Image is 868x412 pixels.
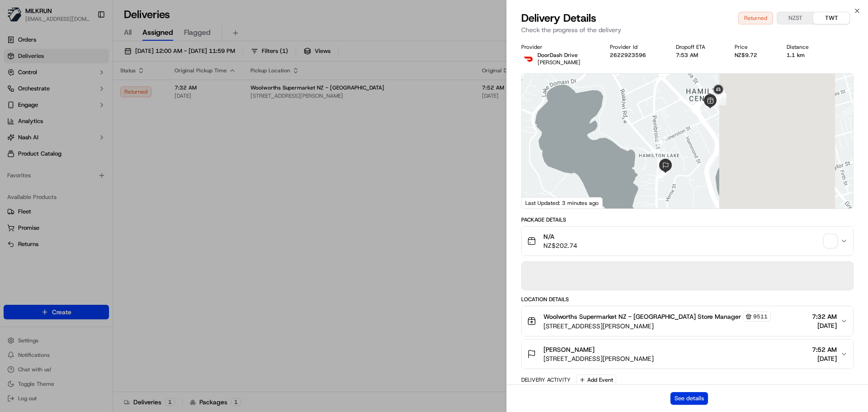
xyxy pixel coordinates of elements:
[813,12,849,24] button: TWT
[521,376,571,384] div: Delivery Activity
[522,340,853,369] button: [PERSON_NAME][STREET_ADDRESS][PERSON_NAME]7:52 AM[DATE]
[521,11,596,25] span: Delivery Details
[521,43,595,51] div: Provider
[715,94,726,105] div: 11
[576,374,616,385] button: Add Event
[521,216,854,223] div: Package Details
[522,197,603,208] div: Last Updated: 3 minutes ago
[787,52,824,59] div: 1.1 km
[676,43,720,51] div: Dropoff ETA
[735,52,772,59] div: NZ$9.72
[521,25,854,34] p: Check the progress of the delivery
[543,241,577,250] span: NZ$202.74
[521,296,854,303] div: Location Details
[538,59,580,66] span: [PERSON_NAME]
[777,12,813,24] button: NZST
[787,43,824,51] div: Distance
[676,52,720,59] div: 7:53 AM
[753,313,768,320] span: 9511
[522,227,853,256] button: N/ANZ$202.74
[538,52,580,59] p: DoorDash Drive
[543,232,577,241] span: N/A
[735,43,772,51] div: Price
[812,354,837,363] span: [DATE]
[522,306,853,336] button: Woolworths Supermarket NZ - [GEOGRAPHIC_DATA] Store Manager9511[STREET_ADDRESS][PERSON_NAME]7:32 ...
[610,52,646,59] button: 2622923596
[543,312,741,321] span: Woolworths Supermarket NZ - [GEOGRAPHIC_DATA] Store Manager
[812,345,837,354] span: 7:52 AM
[521,52,536,66] img: doordash_logo_v2.png
[543,322,771,331] span: [STREET_ADDRESS][PERSON_NAME]
[812,312,837,321] span: 7:32 AM
[543,345,594,354] span: [PERSON_NAME]
[712,93,723,104] div: 13
[610,43,661,51] div: Provider Id
[812,321,837,330] span: [DATE]
[543,354,654,363] span: [STREET_ADDRESS][PERSON_NAME]
[670,392,708,405] button: See details
[656,136,668,147] div: 7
